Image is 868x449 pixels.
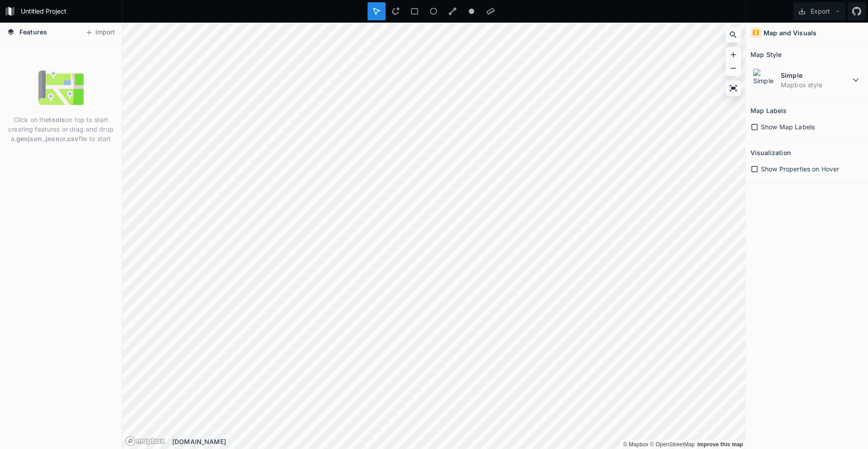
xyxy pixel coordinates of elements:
a: Mapbox [623,441,648,448]
a: Mapbox logo [125,436,165,446]
strong: tools [49,116,65,123]
a: OpenStreetMap [650,441,695,448]
strong: .csv [66,135,79,142]
dd: Mapbox style [781,80,850,90]
div: [DOMAIN_NAME] [172,437,745,446]
h2: Visualization [750,146,791,160]
span: Show Map Labels [761,122,815,132]
button: Export [793,2,845,20]
h4: Map and Visuals [764,28,816,38]
button: Import [80,25,119,40]
p: Click on the on top to start creating features or drag and drop a , or file to start [7,115,115,143]
dt: Simple [781,71,850,80]
span: Features [19,27,47,37]
span: Show Properties on Hover [761,164,839,174]
a: Map feedback [697,441,743,448]
strong: .json [44,135,60,142]
h2: Map Labels [750,104,787,118]
strong: .geojson [14,135,42,142]
h2: Map Style [750,47,782,61]
img: empty [38,65,84,110]
img: Simple [753,68,776,92]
